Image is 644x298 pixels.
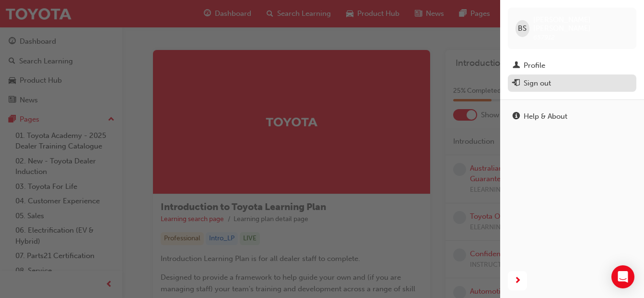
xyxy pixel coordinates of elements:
span: info-icon [513,112,520,121]
span: [PERSON_NAME] [PERSON_NAME] [533,15,629,33]
div: Sign out [524,78,551,89]
span: next-icon [514,275,521,287]
button: Sign out [508,74,636,92]
div: Help & About [524,111,567,122]
span: BS [518,23,527,34]
a: Help & About [508,108,636,125]
span: man-icon [513,62,520,70]
div: Profile [524,60,545,71]
span: 657912 [533,33,555,41]
span: exit-icon [513,79,520,88]
a: Profile [508,57,636,74]
div: Open Intercom Messenger [611,265,634,288]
